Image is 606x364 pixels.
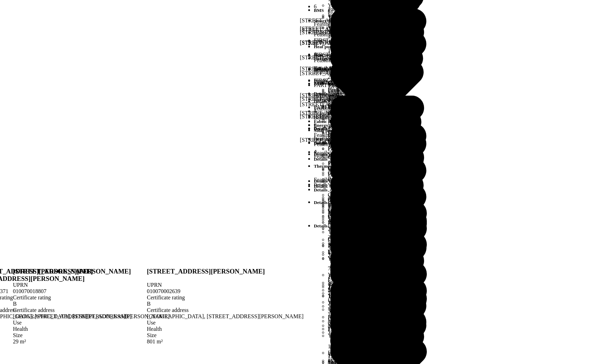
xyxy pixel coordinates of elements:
div: Certificate address [147,307,304,313]
li: Floor area: [328,130,423,136]
div: 010070018807 [13,288,170,294]
h3: [STREET_ADDRESS][PERSON_NAME] [147,268,304,275]
div: [GEOGRAPHIC_DATA], [STREET_ADDRESS][PERSON_NAME] [147,313,304,320]
span: 90 m² [352,103,365,109]
span: £640 – £1,100 [339,236,372,242]
li: Payback period: [328,243,423,249]
li: Floor area: [328,103,429,109]
span: 41.6 kWp (104 panels, 0.4 kW each) [341,201,423,206]
div: [GEOGRAPHIC_DATA], [STREET_ADDRESS][PERSON_NAME] [13,313,170,320]
div: Certificate rating [13,294,170,301]
div: Health [13,326,170,332]
div: 010070002639 [147,288,304,294]
div: UPRN [147,282,304,288]
li: Yearly GHG change: [328,25,429,102]
div: [STREET_ADDRESS][PERSON_NAME] [300,137,423,155]
li: 4 [314,149,423,155]
div: Certificate address [13,307,170,313]
li: Cost: [328,236,423,243]
div: 801 m² [147,338,304,345]
div: B [147,301,304,307]
li: Yearly energy savings: [328,249,423,322]
div: UPRN [13,282,170,288]
div: Health [147,326,304,332]
div: B [13,301,170,307]
div: Size [13,332,170,338]
div: 29 m² [13,338,170,345]
span: 12 – 20 years [364,243,394,249]
span: 2.36 tCO₂ [328,90,429,102]
h3: [STREET_ADDRESS][PERSON_NAME] [13,268,170,275]
div: Certificate rating [147,294,304,301]
span: £55 [328,310,423,322]
span: 33 m² [352,130,365,136]
span: 11.4 MWh, 41.4% [328,12,429,24]
div: Use [147,320,304,326]
span: 27 kgCO₂ [328,117,423,130]
li: Solar: [328,201,423,207]
div: Size [147,332,304,338]
h5: Details [314,223,423,229]
div: Use [13,320,170,326]
h5: Thermostatic radiator valves [314,163,423,169]
dt: Feasibility [314,177,423,183]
